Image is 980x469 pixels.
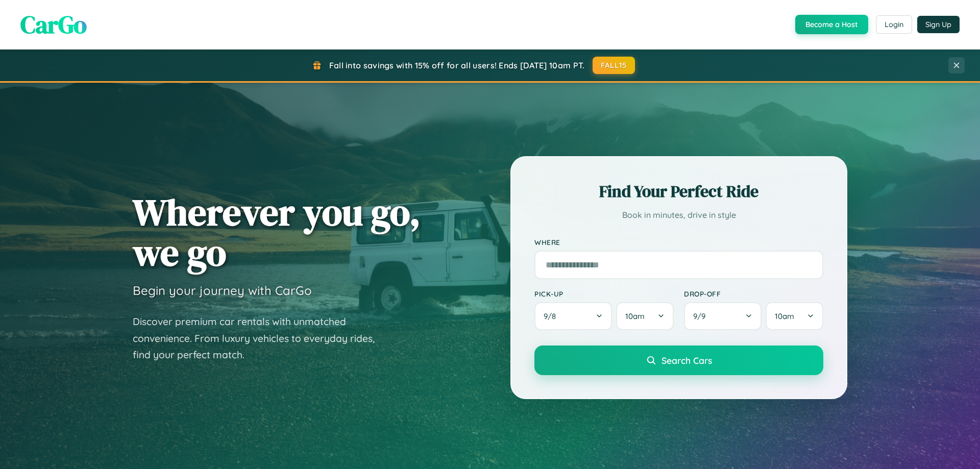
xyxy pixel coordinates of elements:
[684,302,762,330] button: 9/9
[20,8,87,41] span: CarGo
[534,289,674,298] label: Pick-up
[766,302,823,330] button: 10am
[616,302,674,330] button: 10am
[544,311,561,321] span: 9 / 8
[329,60,585,70] span: Fall into savings with 15% off for all users! Ends [DATE] 10am PT.
[661,355,712,366] span: Search Cars
[133,283,312,298] h3: Begin your journey with CarGo
[593,57,635,74] button: FALL15
[693,311,710,321] span: 9 / 9
[534,345,823,375] button: Search Cars
[876,15,912,34] button: Login
[133,192,421,273] h1: Wherever you go, we go
[625,311,645,321] span: 10am
[534,180,823,203] h2: Find Your Perfect Ride
[775,311,794,321] span: 10am
[534,302,612,330] button: 9/8
[684,289,823,298] label: Drop-off
[795,15,868,34] button: Become a Host
[917,16,960,33] button: Sign Up
[534,238,823,246] label: Where
[534,208,823,223] p: Book in minutes, drive in style
[133,313,388,363] p: Discover premium car rentals with unmatched convenience. From luxury vehicles to everyday rides, ...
